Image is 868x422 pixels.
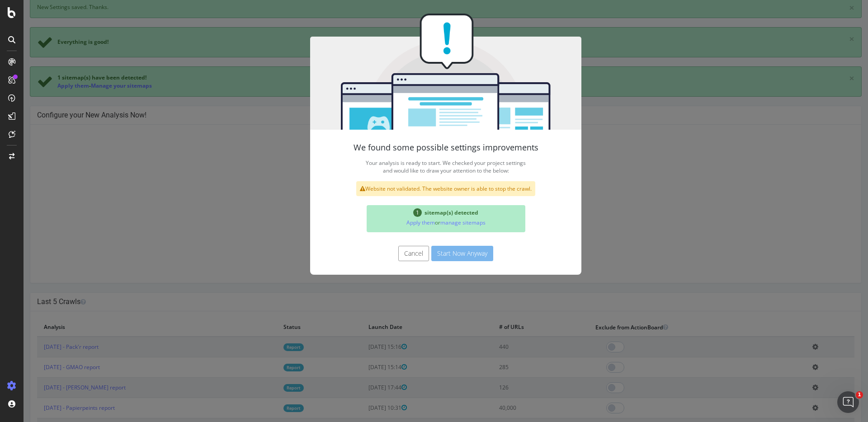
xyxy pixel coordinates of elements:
[390,208,398,217] span: 1
[375,246,406,261] button: Cancel
[401,209,455,216] span: sitemap(s) detected
[333,181,512,196] div: Website not validated. The website owner is able to stop the crawl.
[417,219,462,226] a: manage sitemaps
[287,14,558,130] img: You're all set!
[305,143,540,152] h4: We found some possible settings improvements
[856,391,863,399] span: 1
[347,216,498,229] p: or
[383,219,411,226] a: Apply them
[837,391,859,413] iframe: Intercom live chat
[305,157,540,177] p: Your analysis is ready to start. We checked your project settings and would like to draw your att...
